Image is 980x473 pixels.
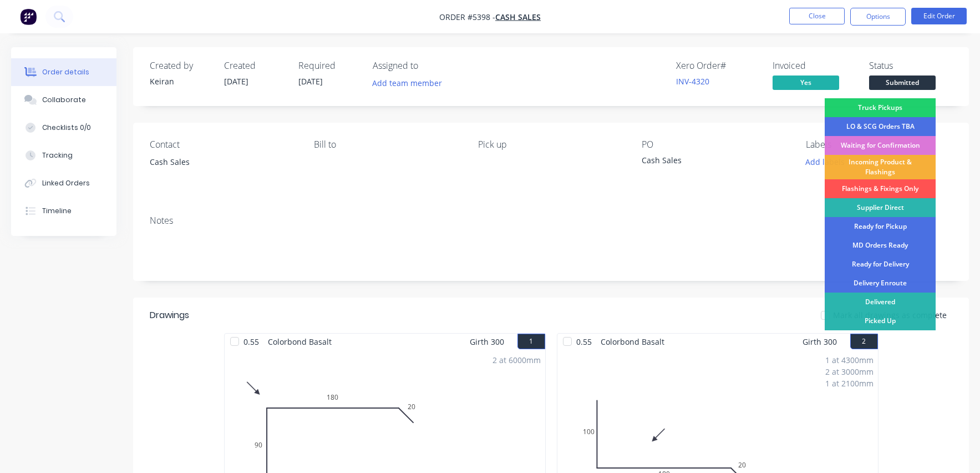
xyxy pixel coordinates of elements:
[373,76,448,90] button: Add team member
[11,169,116,197] button: Linked Orders
[642,139,788,150] div: PO
[825,366,874,378] div: 2 at 3000mm
[224,61,285,71] div: Created
[850,334,878,349] button: 2
[825,179,936,198] div: Flashings & Fixings Only
[11,114,116,142] button: Checklists 0/0
[11,197,116,225] button: Timeline
[825,217,936,236] div: Ready for Pickup
[773,76,839,89] span: Yes
[517,334,545,349] button: 1
[803,334,837,350] span: Girth 300
[11,142,116,169] button: Tracking
[150,154,296,170] div: Cash Sales
[150,139,296,150] div: Contact
[42,206,72,216] div: Timeline
[825,274,936,293] div: Delivery Enroute
[42,123,91,133] div: Checklists 0/0
[825,155,936,179] div: Incoming Product & Flashings
[825,117,936,136] div: LO & SCG Orders TBA
[11,58,116,86] button: Order details
[439,12,495,22] span: Order #5398 -
[373,61,484,71] div: Assigned to
[20,8,37,25] img: Factory
[150,154,296,190] div: Cash Sales
[495,12,541,22] a: Cash Sales
[150,309,189,322] div: Drawings
[42,150,73,160] div: Tracking
[676,76,709,87] a: INV-4320
[150,76,211,87] div: Keiran
[825,378,874,389] div: 1 at 2100mm
[572,334,596,350] span: 0.55
[869,61,952,71] div: Status
[825,236,936,255] div: MD Orders Ready
[911,8,967,24] button: Edit Order
[263,334,336,350] span: Colorbond Basalt
[642,154,780,170] div: Cash Sales
[869,76,936,89] span: Submitted
[825,198,936,217] div: Supplier Direct
[150,215,952,226] div: Notes
[11,86,116,114] button: Collaborate
[825,255,936,274] div: Ready for Delivery
[150,61,211,71] div: Created by
[478,139,624,150] div: Pick up
[806,139,952,150] div: Labels
[825,98,936,117] div: Truck Pickups
[773,61,856,71] div: Invoiced
[367,76,448,90] button: Add team member
[42,67,89,77] div: Order details
[298,61,359,71] div: Required
[470,334,504,350] span: Girth 300
[42,178,90,188] div: Linked Orders
[492,354,541,366] div: 2 at 6000mm
[42,95,86,105] div: Collaborate
[314,139,460,150] div: Bill to
[869,76,936,92] button: Submitted
[676,61,759,71] div: Xero Order #
[224,76,248,87] span: [DATE]
[825,354,874,366] div: 1 at 4300mm
[825,311,936,330] div: Picked Up
[239,334,263,350] span: 0.55
[825,293,936,311] div: Delivered
[850,8,906,26] button: Options
[298,76,323,87] span: [DATE]
[800,154,851,169] button: Add labels
[596,334,669,350] span: Colorbond Basalt
[789,8,845,24] button: Close
[825,136,936,155] div: Waiting for Confirmation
